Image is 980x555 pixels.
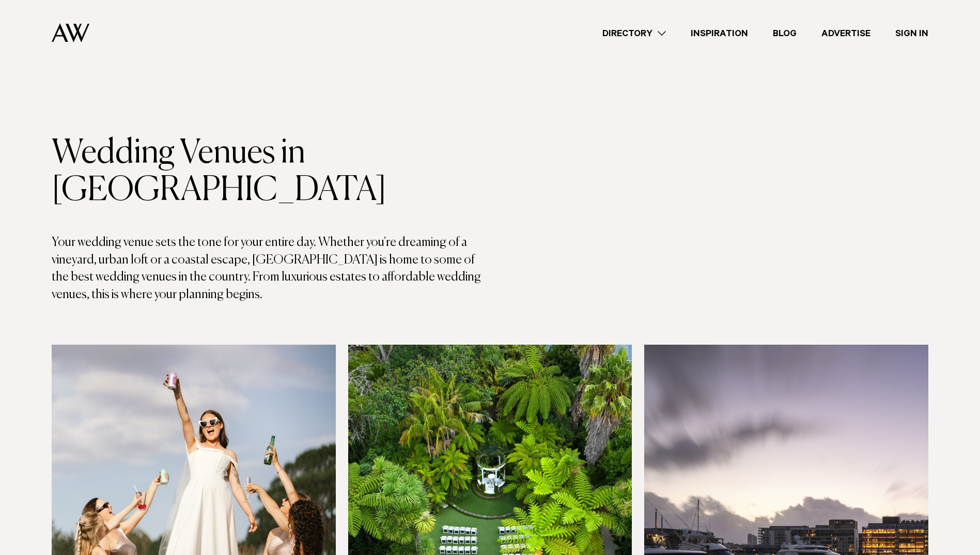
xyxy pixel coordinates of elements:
h1: Wedding Venues in [GEOGRAPHIC_DATA] [52,135,490,209]
a: Sign In [883,26,941,40]
img: Auckland Weddings Logo [52,23,89,42]
a: Blog [760,26,809,40]
p: Your wedding venue sets the tone for your entire day. Whether you're dreaming of a vineyard, urba... [52,234,490,303]
a: Advertise [809,26,883,40]
a: Directory [590,26,678,40]
a: Inspiration [678,26,760,40]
